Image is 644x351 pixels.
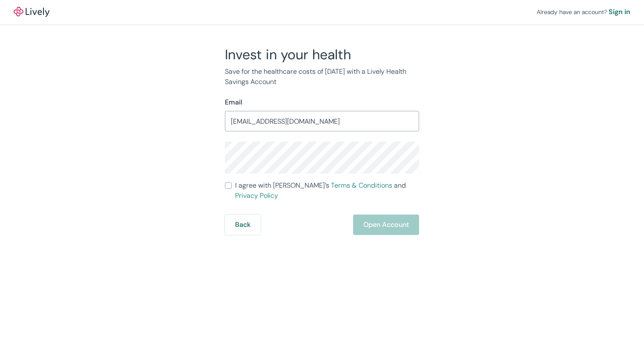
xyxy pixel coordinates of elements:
[14,7,49,17] a: LivelyLively
[235,180,419,201] span: I agree with [PERSON_NAME]’s and
[14,7,49,17] img: Lively
[225,215,261,235] button: Back
[331,181,392,190] a: Terms & Conditions
[225,46,419,63] h2: Invest in your health
[537,7,630,17] div: Already have an account?
[609,7,630,17] a: Sign in
[225,67,419,87] p: Save for the healthcare costs of [DATE] with a Lively Health Savings Account
[225,97,242,107] label: Email
[235,191,278,200] a: Privacy Policy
